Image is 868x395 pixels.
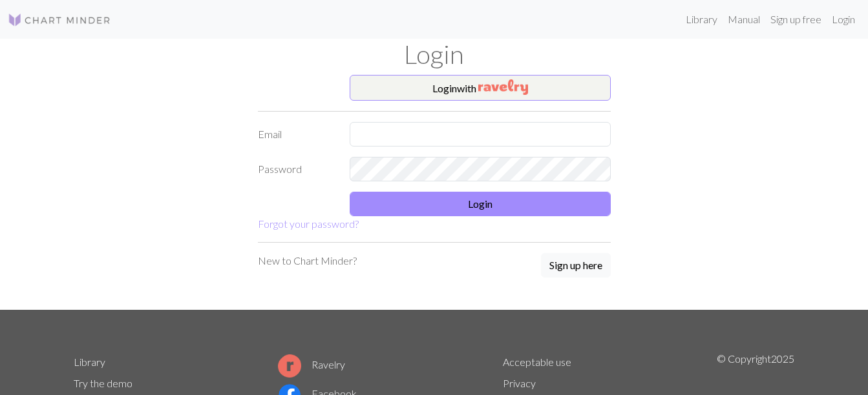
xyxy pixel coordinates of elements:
[258,218,359,230] a: Forgot your password?
[350,192,611,216] button: Login
[250,122,343,147] label: Email
[541,253,611,278] button: Sign up here
[503,377,536,389] a: Privacy
[723,6,765,32] a: Manual
[827,6,860,32] a: Login
[250,157,343,181] label: Password
[278,358,345,370] a: Ravelry
[278,354,301,378] img: Ravelry logo
[74,377,132,389] a: Try the demo
[258,253,357,268] p: New to Chart Minder?
[681,6,723,32] a: Library
[66,39,803,70] h1: Login
[765,6,827,32] a: Sign up free
[478,79,528,95] img: Ravelry
[350,75,611,101] button: Loginwith
[503,356,571,368] a: Acceptable use
[74,356,105,368] a: Library
[8,12,111,28] img: Logo
[541,253,611,279] a: Sign up here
